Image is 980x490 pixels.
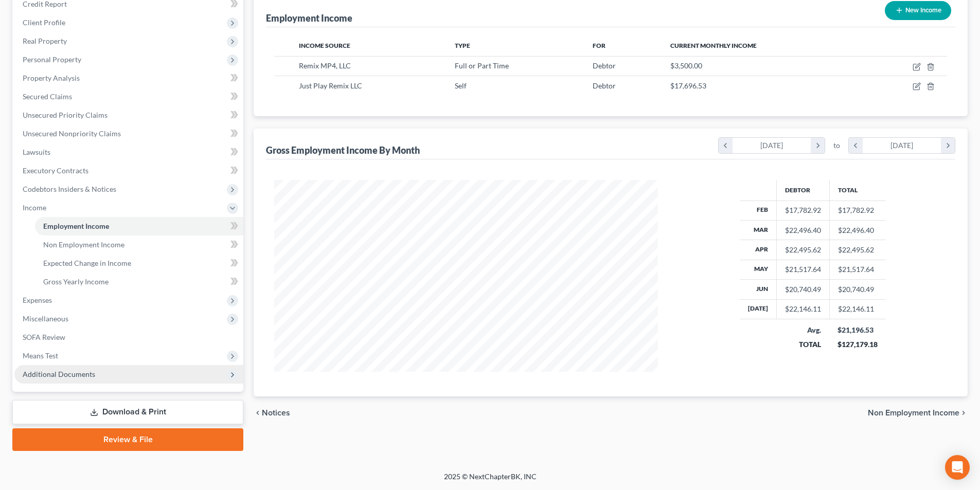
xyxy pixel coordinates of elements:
[829,180,886,201] th: Total
[23,129,121,138] span: Unsecured Nonpriority Claims
[23,92,72,101] span: Secured Claims
[785,304,821,314] div: $22,146.11
[833,140,840,151] span: to
[14,87,243,106] a: Secured Claims
[740,240,777,260] th: Apr
[740,220,777,240] th: Mar
[455,81,467,90] span: Self
[829,220,886,240] td: $22,496.40
[785,245,821,255] div: $22,495.62
[455,42,470,49] span: Type
[23,370,95,378] span: Additional Documents
[43,222,109,230] span: Employment Income
[829,299,886,319] td: $22,146.11
[593,81,616,90] span: Debtor
[35,235,243,254] a: Non Employment Income
[829,201,886,220] td: $17,782.92
[593,42,605,49] span: For
[12,428,243,451] a: Review & File
[885,1,951,20] button: New Income
[266,12,352,24] div: Employment Income
[838,339,878,350] div: $127,179.18
[43,240,124,249] span: Non Employment Income
[785,205,821,215] div: $17,782.92
[299,42,350,49] span: Income Source
[785,325,821,335] div: Avg.
[14,69,243,87] a: Property Analysis
[829,280,886,299] td: $20,740.49
[23,74,80,82] span: Property Analysis
[733,138,811,153] div: [DATE]
[740,201,777,220] th: Feb
[670,61,702,70] span: $3,500.00
[23,351,58,360] span: Means Test
[35,273,243,291] a: Gross Yearly Income
[43,277,109,286] span: Gross Yearly Income
[254,409,290,417] button: chevron_left Notices
[299,61,351,70] span: Remix MP4, LLC
[785,225,821,235] div: $22,496.40
[43,259,131,267] span: Expected Change in Income
[23,333,65,341] span: SOFA Review
[455,61,509,70] span: Full or Part Time
[254,409,262,417] i: chevron_left
[868,409,968,417] button: Non Employment Income chevron_right
[945,455,970,480] div: Open Intercom Messenger
[829,240,886,260] td: $22,495.62
[23,148,50,156] span: Lawsuits
[14,161,243,180] a: Executory Contracts
[849,138,863,153] i: chevron_left
[719,138,733,153] i: chevron_left
[23,185,116,193] span: Codebtors Insiders & Notices
[941,138,955,153] i: chevron_right
[670,81,706,90] span: $17,696.53
[811,138,825,153] i: chevron_right
[863,138,941,153] div: [DATE]
[23,37,67,45] span: Real Property
[262,409,290,417] span: Notices
[23,314,68,323] span: Miscellaneous
[776,180,829,201] th: Debtor
[266,144,420,156] div: Gross Employment Income By Month
[23,55,81,64] span: Personal Property
[670,42,757,49] span: Current Monthly Income
[785,284,821,295] div: $20,740.49
[23,296,52,304] span: Expenses
[740,280,777,299] th: Jun
[593,61,616,70] span: Debtor
[838,325,878,335] div: $21,196.53
[785,339,821,350] div: TOTAL
[14,328,243,347] a: SOFA Review
[299,81,362,90] span: Just Play Remix LLC
[35,217,243,235] a: Employment Income
[14,106,243,124] a: Unsecured Priority Claims
[23,18,65,27] span: Client Profile
[740,299,777,319] th: [DATE]
[868,409,959,417] span: Non Employment Income
[23,203,46,212] span: Income
[14,143,243,161] a: Lawsuits
[785,264,821,275] div: $21,517.64
[23,111,108,119] span: Unsecured Priority Claims
[12,400,243,424] a: Download & Print
[829,260,886,279] td: $21,517.64
[23,166,88,175] span: Executory Contracts
[197,471,783,490] div: 2025 © NextChapterBK, INC
[14,124,243,143] a: Unsecured Nonpriority Claims
[959,409,968,417] i: chevron_right
[740,260,777,279] th: May
[35,254,243,273] a: Expected Change in Income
